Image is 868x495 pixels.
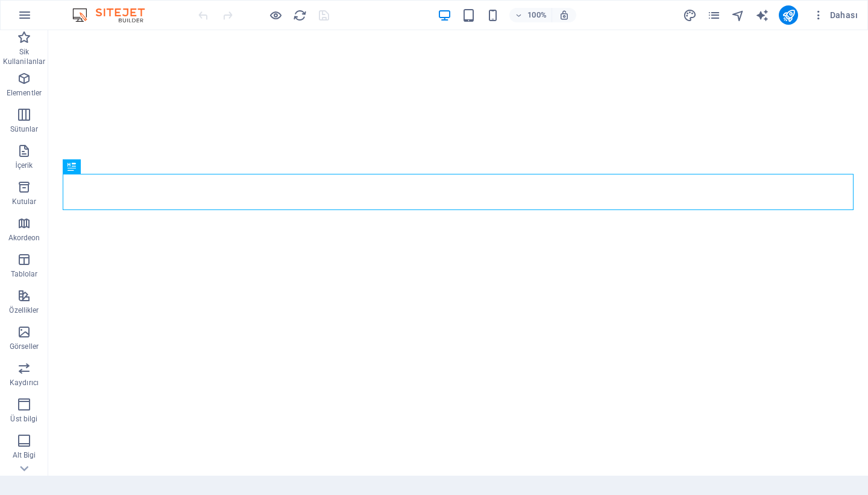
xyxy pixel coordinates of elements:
[12,197,37,206] p: Kutular
[293,8,307,22] i: Sayfayı yeniden yükleyin
[10,342,39,351] p: Görseller
[755,8,769,22] button: text_generator
[69,8,160,22] img: Editor Logo
[808,5,863,25] button: Dahası
[7,88,42,98] p: Elementler
[10,124,39,134] p: Sütunlar
[527,8,547,22] h6: 100%
[682,8,697,22] button: design
[292,8,307,22] button: reload
[779,5,798,25] button: publish
[731,8,745,22] i: Navigatör
[707,8,721,22] i: Sayfalar (Ctrl+Alt+S)
[13,450,36,460] p: Alt Bigi
[10,414,37,424] p: Üst bilgi
[731,8,745,22] button: navigator
[9,305,39,315] p: Özellikler
[11,269,38,279] p: Tablolar
[559,10,570,21] i: Yeniden boyutlandırmada yakınlaştırma düzeyini seçilen cihaza uyacak şekilde otomatik olarak ayarla.
[706,8,721,22] button: pages
[755,8,769,22] i: AI Writer
[268,8,283,22] button: Ön izleme modundan çıkıp düzenlemeye devam etmek için buraya tıklayın
[509,8,552,22] button: 100%
[683,8,697,22] i: Tasarım (Ctrl+Alt+Y)
[10,378,39,388] p: Kaydırıcı
[15,161,33,170] p: İçerik
[813,9,858,21] span: Dahası
[8,233,40,243] p: Akordeon
[782,8,796,22] i: Yayınla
